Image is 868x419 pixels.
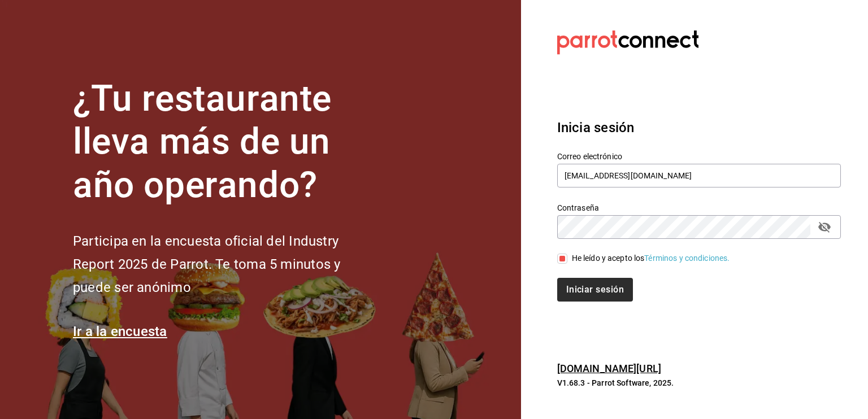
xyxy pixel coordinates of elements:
[557,278,633,302] button: Iniciar sesión
[73,77,378,207] h1: ¿Tu restaurante lleva más de un año operando?
[557,203,841,211] label: Contraseña
[557,164,841,187] input: Ingresa tu correo electrónico
[644,254,730,263] a: Términos y condiciones.
[557,152,841,160] label: Correo electrónico
[815,217,834,237] button: passwordField
[557,377,841,389] p: V1.68.3 - Parrot Software, 2025.
[73,230,378,299] h2: Participa en la encuesta oficial del Industry Report 2025 de Parrot. Te toma 5 minutos y puede se...
[557,363,661,374] a: [DOMAIN_NAME][URL]
[73,324,167,339] a: Ir a la encuesta
[557,117,841,138] h3: Inicia sesión
[572,252,730,264] div: He leído y acepto los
